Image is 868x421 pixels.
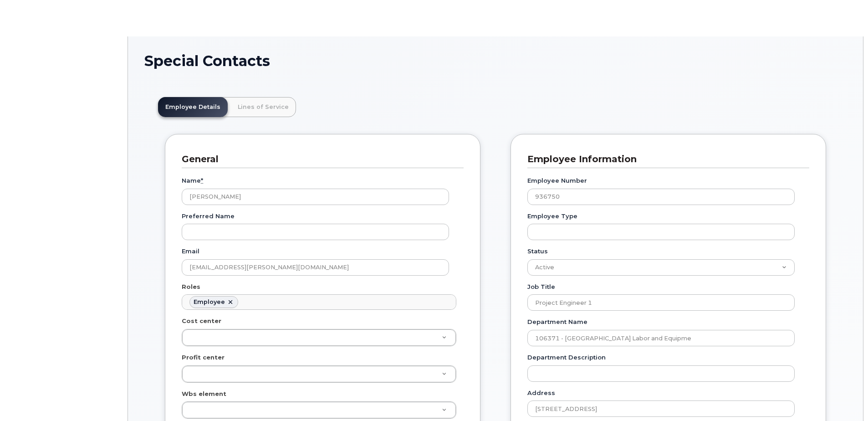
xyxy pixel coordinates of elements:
[230,97,296,117] a: Lines of Service
[182,353,225,362] label: Profit center
[182,176,203,185] label: Name
[182,153,457,165] h3: General
[527,247,548,256] label: Status
[527,282,555,291] label: Job Title
[182,282,200,291] label: Roles
[527,153,802,165] h3: Employee Information
[182,390,226,398] label: Wbs element
[527,318,587,326] label: Department Name
[201,177,203,184] abbr: required
[182,247,199,256] label: Email
[527,353,606,362] label: Department Description
[527,212,577,221] label: Employee Type
[527,176,587,185] label: Employee Number
[158,97,228,117] a: Employee Details
[182,212,235,221] label: Preferred Name
[527,389,555,397] label: Address
[182,317,221,325] label: Cost center
[144,53,847,69] h1: Special Contacts
[194,298,225,306] div: Employee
